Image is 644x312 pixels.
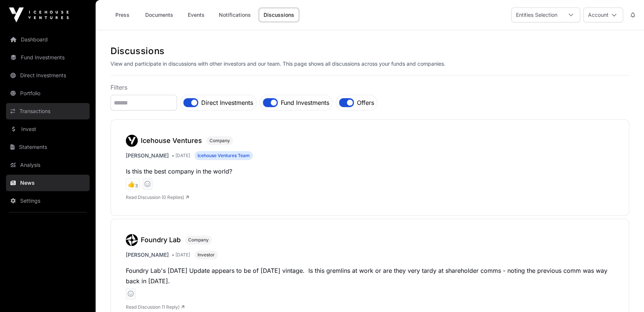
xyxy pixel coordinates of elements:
[197,153,250,159] span: Icehouse Ventures Team
[126,265,614,286] p: Foundry Lab's [DATE] Update appears to be of [DATE] vintage. Is this gremlins at work or are they...
[126,234,185,246] a: Foundry Lab
[583,7,623,22] button: Account
[6,139,90,155] a: Statements
[126,251,169,259] span: [PERSON_NAME]
[141,235,181,245] h3: Foundry Lab
[6,157,90,173] a: Analysis
[126,234,138,246] img: Factor-favicon.svg
[259,8,299,22] a: Discussions
[6,121,90,137] a: Invest
[214,8,256,22] a: Notifications
[172,153,190,159] span: • [DATE]
[6,175,90,191] a: News
[172,252,190,258] span: • [DATE]
[6,31,90,48] a: Dashboard
[108,8,137,22] a: Press
[111,45,629,57] h1: Discussions
[111,60,629,68] p: View and participate in discussions with other investors and our team. This page shows all discus...
[9,7,69,22] img: Icehouse Ventures Logo
[511,8,562,22] div: Entities Selection
[126,152,169,159] span: [PERSON_NAME]
[6,103,90,119] a: Transactions
[181,8,211,22] a: Events
[126,135,206,147] a: Icehouse Ventures
[6,193,90,209] a: Settings
[6,67,90,84] a: Direct Investments
[607,276,644,312] iframe: Chat Widget
[188,237,209,243] span: Company
[6,49,90,66] a: Fund Investments
[140,8,178,22] a: Documents
[126,178,140,190] span: 👍
[357,98,374,107] label: Offers
[197,252,215,258] span: Investor
[126,135,138,147] img: 1d91eb80-55a0-4420-b6c5-9d552519538f.png
[281,98,329,107] label: Fund Investments
[126,194,189,200] a: Read Discussion (0 Replies)
[209,138,230,144] span: Company
[141,135,202,146] h3: Icehouse Ventures
[126,166,614,177] p: Is this the best company in the world?
[135,183,138,188] sub: 3
[126,304,184,310] a: Read Discussion (1 Reply)
[6,85,90,102] a: Portfolio
[201,98,253,107] label: Direct Investments
[111,83,629,92] p: Filters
